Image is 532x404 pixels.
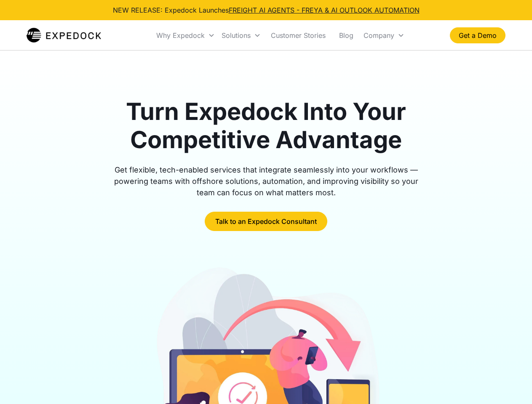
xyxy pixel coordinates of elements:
[360,21,408,50] div: Company
[332,21,360,50] a: Blog
[104,164,428,198] div: Get flexible, tech-enabled services that integrate seamlessly into your workflows — powering team...
[156,31,205,40] div: Why Expedock
[27,27,101,44] img: Expedock Logo
[218,21,264,50] div: Solutions
[450,27,505,43] a: Get a Demo
[264,21,332,50] a: Customer Stories
[490,364,532,404] iframe: Chat Widget
[27,27,101,44] a: home
[153,21,218,50] div: Why Expedock
[113,5,420,15] div: NEW RELEASE: Expedock Launches
[205,212,327,231] a: Talk to an Expedock Consultant
[364,31,394,40] div: Company
[222,31,251,40] div: Solutions
[104,98,428,154] h1: Turn Expedock Into Your Competitive Advantage
[229,6,420,14] a: FREIGHT AI AGENTS - FREYA & AI OUTLOOK AUTOMATION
